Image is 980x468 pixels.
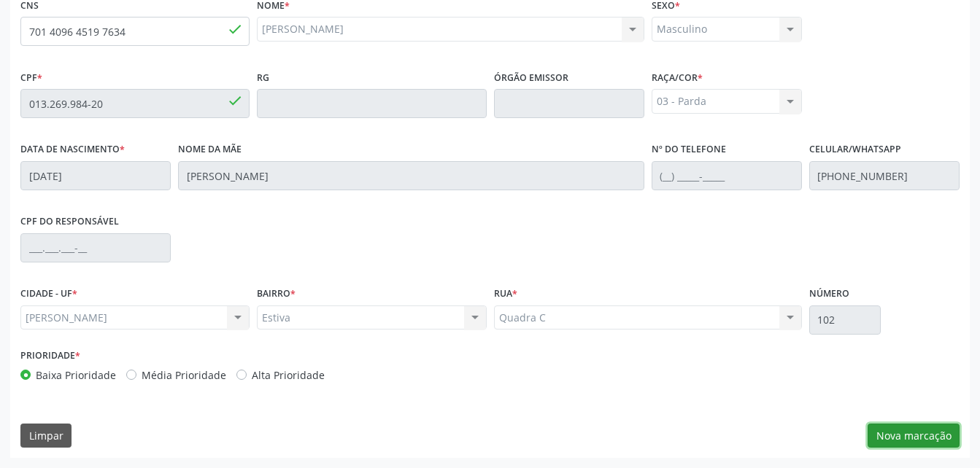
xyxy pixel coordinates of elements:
[257,66,269,89] label: RG
[20,161,171,190] input: __/__/____
[227,93,243,109] span: done
[142,367,226,383] label: Média Prioridade
[20,233,171,262] input: ___.___.___-__
[494,283,517,305] label: Rua
[652,161,802,190] input: (__) _____-_____
[20,283,77,305] label: CIDADE - UF
[868,424,960,448] button: Nova marcação
[20,211,119,233] label: CPF do responsável
[809,283,849,305] label: Número
[20,139,125,161] label: Data de nascimento
[36,367,116,383] label: Baixa Prioridade
[652,139,726,161] label: Nº do Telefone
[652,66,703,89] label: Raça/cor
[809,161,960,190] input: (__) _____-_____
[20,345,80,367] label: Prioridade
[257,283,296,305] label: BAIRRO
[494,66,568,89] label: Órgão emissor
[252,367,325,383] label: Alta Prioridade
[178,139,242,161] label: Nome da mãe
[227,21,243,37] span: done
[20,66,42,89] label: CPF
[809,139,901,161] label: Celular/WhatsApp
